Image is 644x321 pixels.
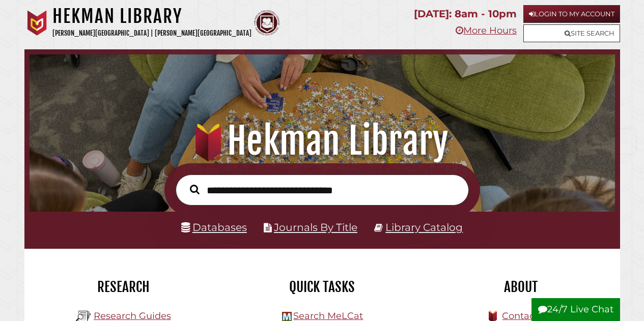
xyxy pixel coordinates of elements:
[274,221,357,234] a: Journals By Title
[185,182,205,197] button: Search
[523,24,620,42] a: Site Search
[32,278,215,296] h2: Research
[181,221,247,234] a: Databases
[456,25,517,36] a: More Hours
[385,221,463,234] a: Library Catalog
[523,5,620,23] a: Login to My Account
[231,278,414,296] h2: Quick Tasks
[414,5,517,23] p: [DATE]: 8am - 10pm
[605,133,641,150] a: Back to Top
[190,184,200,194] i: Search
[52,5,251,27] h1: Hekman Library
[52,27,251,39] p: [PERSON_NAME][GEOGRAPHIC_DATA] | [PERSON_NAME][GEOGRAPHIC_DATA]
[24,10,50,36] img: Calvin University
[254,10,279,36] img: Calvin Theological Seminary
[429,278,612,296] h2: About
[39,119,605,163] h1: Hekman Library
